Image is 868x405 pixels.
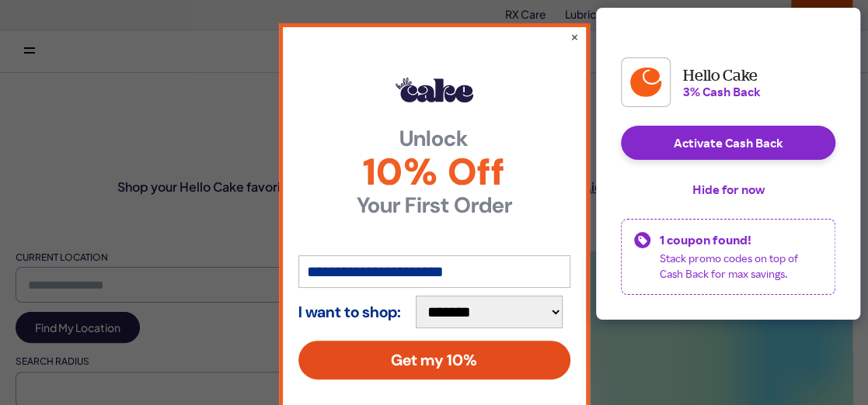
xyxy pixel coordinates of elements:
img: Hello Cake [396,78,473,102]
button: × [570,29,579,44]
strong: Your First Order [298,195,570,216]
strong: I want to shop: [298,303,401,320]
strong: Unlock [298,128,570,150]
button: Get my 10% [298,341,570,379]
span: 10% Off [298,154,570,191]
